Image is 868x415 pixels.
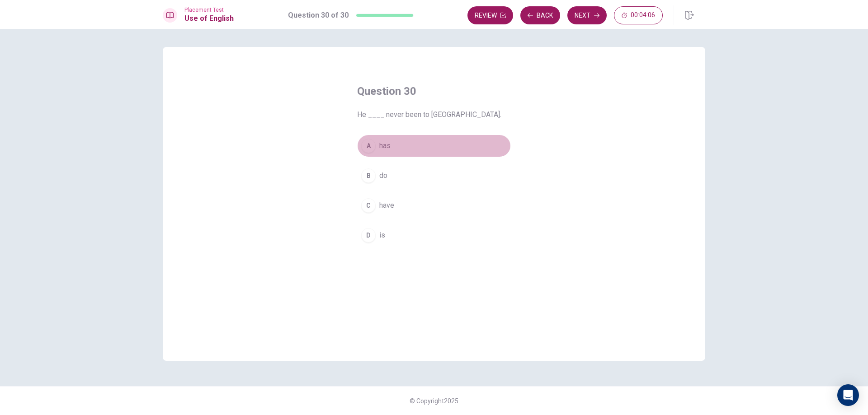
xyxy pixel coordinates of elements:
span: is [379,230,385,241]
span: He ____ never been to [GEOGRAPHIC_DATA]. [357,109,511,120]
button: Dis [357,224,511,247]
span: have [379,200,394,211]
span: © Copyright 2025 [410,397,458,405]
h1: Question 30 of 30 [288,10,349,21]
h4: Question 30 [357,84,511,98]
h1: Use of English [184,13,234,24]
button: Next [567,6,607,24]
button: Review [467,6,513,24]
span: 00:04:06 [631,12,655,19]
span: has [379,140,391,151]
button: Chave [357,194,511,217]
div: B [361,168,376,183]
button: Bdo [357,164,511,187]
div: D [361,228,376,242]
div: C [361,198,376,213]
div: A [361,139,376,153]
span: do [379,170,387,181]
div: Open Intercom Messenger [837,384,859,406]
span: Placement Test [184,7,234,13]
button: Back [520,6,560,24]
button: 00:04:06 [614,6,663,24]
button: Ahas [357,135,511,157]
